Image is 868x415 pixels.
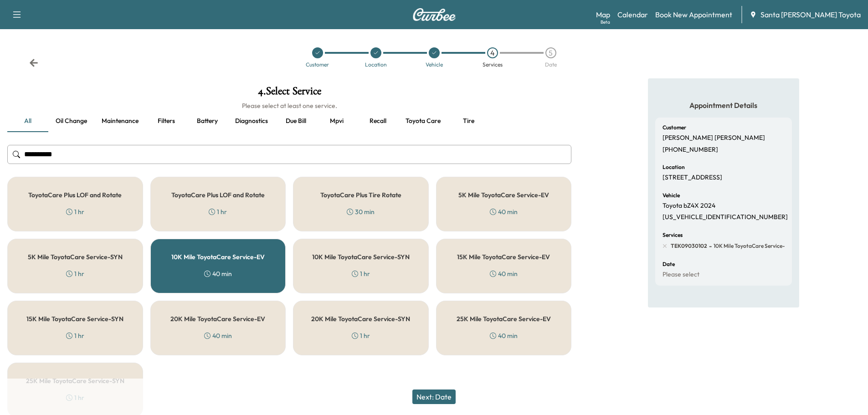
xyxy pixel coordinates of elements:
h5: 5K Mile ToyotaCare Service-SYN [28,254,123,260]
div: Vehicle [426,62,443,67]
a: Book New Appointment [655,9,732,20]
h6: Date [663,261,675,267]
button: Filters [146,110,187,132]
div: Location [365,62,387,67]
h5: 25K Mile ToyotaCare Service-EV [457,316,551,322]
h6: Please select at least one service. [7,101,571,110]
div: 1 hr [66,207,84,216]
h5: 15K Mile ToyotaCare Service-EV [457,254,550,260]
div: 40 min [490,269,518,278]
h6: Location [663,164,685,170]
div: 30 min [347,207,375,216]
h5: 10K Mile ToyotaCare Service-EV [171,254,265,260]
h5: 5K Mile ToyotaCare Service-EV [458,192,549,198]
div: 1 hr [66,331,84,340]
div: 40 min [490,331,518,340]
h6: Services [663,232,683,238]
div: 1 hr [66,269,84,278]
h5: 20K Mile ToyotaCare Service-SYN [311,316,410,322]
h5: ToyotaCare Plus LOF and Rotate [28,192,122,198]
p: [STREET_ADDRESS] [663,174,722,182]
p: [PERSON_NAME] [PERSON_NAME] [663,134,765,142]
div: 1 hr [352,269,370,278]
h5: 20K Mile ToyotaCare Service-EV [170,316,265,322]
div: 4 [487,47,498,58]
a: MapBeta [596,9,610,20]
div: 1 hr [352,331,370,340]
h5: 10K Mile ToyotaCare Service-SYN [312,254,410,260]
h6: Vehicle [663,193,680,198]
h5: ToyotaCare Plus LOF and Rotate [171,192,265,198]
p: Please select [663,271,699,279]
div: 5 [545,47,556,58]
button: Recall [357,110,398,132]
div: 40 min [204,331,232,340]
div: 40 min [490,207,518,216]
button: Tire [448,110,489,132]
h5: 15K Mile ToyotaCare Service-SYN [26,316,123,322]
span: Santa [PERSON_NAME] Toyota [760,9,861,20]
button: all [7,110,48,132]
div: basic tabs example [7,110,571,132]
button: Battery [187,110,228,132]
div: Date [545,62,557,67]
p: Toyota bZ4X 2024 [663,202,715,210]
a: Calendar [617,9,648,20]
button: Toyota care [398,110,448,132]
h5: Appointment Details [655,100,792,110]
span: - [707,241,712,251]
button: Diagnostics [228,110,275,132]
button: Mpvi [316,110,357,132]
div: Services [483,62,503,67]
div: Customer [306,62,329,67]
h5: 25K Mile ToyotaCare Service-SYN [26,378,124,384]
button: Oil change [48,110,94,132]
h6: Customer [663,125,686,130]
div: Beta [601,19,610,26]
p: [PHONE_NUMBER] [663,146,718,154]
button: Maintenance [94,110,146,132]
img: Curbee Logo [412,8,456,21]
button: Due bill [275,110,316,132]
span: 10K Mile ToyotaCare Service-EV [712,242,792,250]
div: 40 min [204,269,232,278]
h5: ToyotaCare Plus Tire Rotate [320,192,401,198]
h1: 4 . Select Service [7,86,571,101]
div: 1 hr [209,207,227,216]
p: [US_VEHICLE_IDENTIFICATION_NUMBER] [663,213,788,221]
span: TEK09030102 [671,242,707,250]
div: Back [29,58,38,67]
button: Next: Date [412,389,456,404]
